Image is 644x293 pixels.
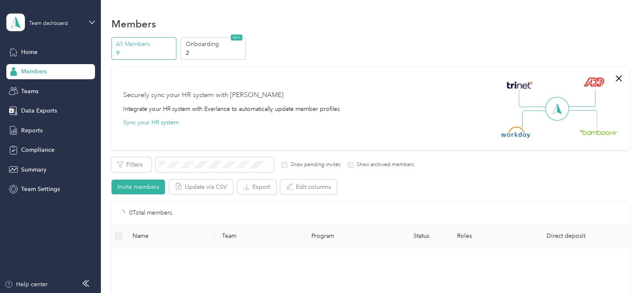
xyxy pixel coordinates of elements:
[29,21,68,26] div: Team dashboard
[116,48,173,57] p: 9
[597,246,644,293] iframe: Everlance-gr Chat Button Frame
[450,224,540,247] th: Roles
[392,224,450,247] th: Status
[111,157,152,172] button: Filters
[215,224,305,247] th: Team
[21,165,46,174] span: Summary
[21,48,38,56] span: Home
[111,180,165,194] button: Invite members
[280,180,337,194] button: Edit columns
[287,161,341,169] label: Show pending invites
[123,118,179,127] button: Sync your HR system
[238,180,276,194] button: Export
[186,40,243,48] p: Onboarding
[21,126,43,135] span: Reports
[21,185,60,194] span: Team Settings
[169,180,233,194] button: Update via CSV
[540,224,629,247] th: Direct deposit
[21,106,57,115] span: Data Exports
[133,232,208,239] span: Name
[21,145,54,154] span: Compliance
[568,110,597,128] img: Line Right Down
[505,79,534,91] img: Trinet
[126,224,215,247] th: Name
[123,105,341,113] div: Integrate your HR system with Everlance to automatically update member profiles.
[305,224,392,247] th: Program
[5,280,48,289] button: Help center
[129,208,172,218] p: 0 Total members
[354,161,414,169] label: Show archived members
[522,110,551,127] img: Line Left Down
[123,90,284,100] div: Securely sync your HR system with [PERSON_NAME]
[501,126,530,138] img: Workday
[579,129,618,135] img: BambooHR
[231,35,242,40] span: NEW
[21,67,47,76] span: Members
[583,77,604,87] img: ADP
[111,19,156,28] h1: Members
[116,40,173,48] p: All Members
[186,48,243,57] p: 2
[566,89,595,107] img: Line Right Up
[21,87,38,96] span: Teams
[519,89,548,108] img: Line Left Up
